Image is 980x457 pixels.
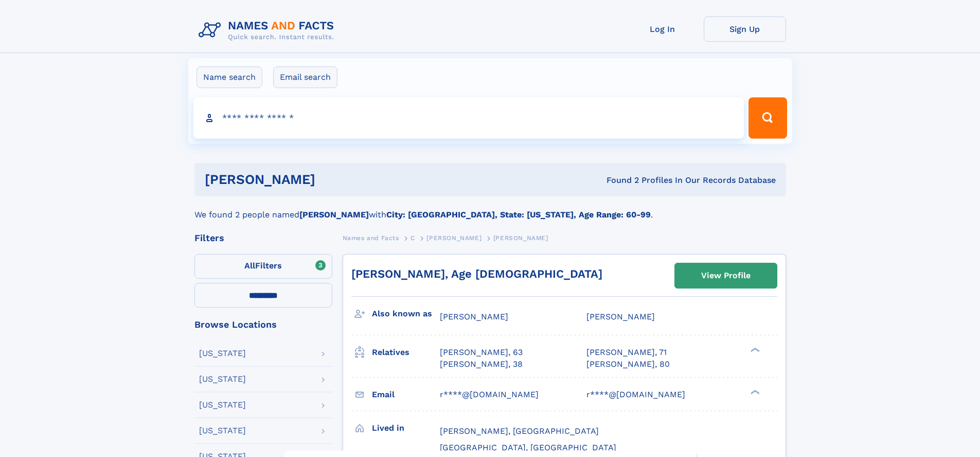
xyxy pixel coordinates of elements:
h1: [PERSON_NAME] [205,173,461,186]
a: [PERSON_NAME], Age [DEMOGRAPHIC_DATA] [351,267,602,280]
b: [PERSON_NAME] [299,210,369,219]
label: Name search [197,66,262,88]
a: [PERSON_NAME], 80 [586,359,670,370]
a: C [411,231,415,244]
img: Logo Names and Facts [194,16,343,44]
a: Names and Facts [343,231,399,244]
div: View Profile [701,264,751,287]
h3: Lived in [372,419,440,437]
label: Email search [273,66,337,88]
span: [GEOGRAPHIC_DATA], [GEOGRAPHIC_DATA] [440,443,616,452]
span: All [244,261,255,270]
span: [PERSON_NAME] [586,312,655,321]
div: Found 2 Profiles In Our Records Database [461,175,776,186]
a: Log In [621,16,704,42]
div: ❯ [748,347,760,353]
b: City: [GEOGRAPHIC_DATA], State: [US_STATE], Age Range: 60-99 [386,210,651,219]
div: [US_STATE] [199,427,246,435]
div: [US_STATE] [199,401,246,409]
label: Filters [194,254,332,279]
span: [PERSON_NAME], [GEOGRAPHIC_DATA] [440,426,599,436]
div: We found 2 people named with . [194,196,786,221]
h3: Relatives [372,344,440,361]
div: ❯ [748,388,760,395]
a: [PERSON_NAME] [426,231,482,244]
div: Browse Locations [194,320,332,329]
span: [PERSON_NAME] [426,234,482,242]
input: search input [193,97,744,139]
div: [US_STATE] [199,349,246,358]
div: [US_STATE] [199,375,246,383]
a: [PERSON_NAME], 38 [440,359,523,370]
a: [PERSON_NAME], 71 [586,347,667,358]
a: Sign Up [704,16,786,42]
a: View Profile [675,263,777,288]
span: [PERSON_NAME] [440,312,508,321]
span: C [411,234,415,242]
button: Search Button [749,97,787,139]
span: [PERSON_NAME] [493,234,548,242]
a: [PERSON_NAME], 63 [440,347,523,358]
h3: Also known as [372,305,440,323]
div: Filters [194,233,332,243]
h3: Email [372,386,440,403]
